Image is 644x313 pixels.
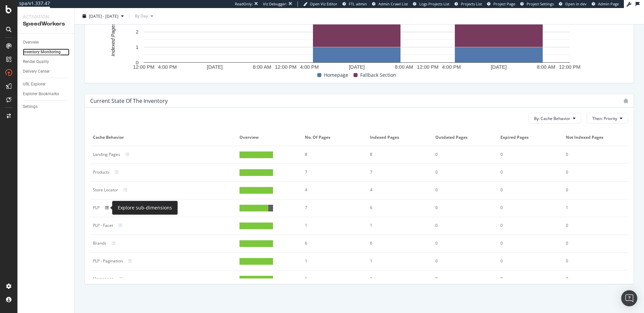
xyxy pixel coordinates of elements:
a: Projects List [454,1,482,7]
div: 1 [370,276,424,282]
div: 6 [305,240,359,246]
text: 4:00 PM [300,64,319,70]
div: 0 [435,240,489,246]
text: 12:00 PM [417,64,438,70]
a: Logs Projects List [413,1,449,7]
div: 6 [370,205,424,211]
button: [DATE] - [DATE] [80,11,126,21]
div: 7 [305,205,359,211]
text: 1 [136,44,139,50]
text: 12:00 PM [559,64,580,70]
text: [DATE] [349,64,365,70]
div: 7 [305,169,359,175]
div: 0 [500,151,554,158]
div: 4 [370,187,424,193]
span: Then: Priority [592,116,617,121]
text: 8:00 AM [537,64,555,70]
div: PLP - Facet [93,223,113,229]
div: 0 [435,151,489,158]
a: Render Quality [23,58,69,65]
a: Admin Page [592,1,619,7]
span: Overview [239,134,298,140]
div: 0 [500,258,554,264]
div: 1 [305,258,359,264]
div: 0 [500,223,554,229]
span: Fallback Section [360,71,396,79]
div: Viz Debugger: [263,1,287,7]
div: SpeedWorkers [23,20,69,28]
span: Not Indexed Pages [566,134,624,140]
div: 0 [435,169,489,175]
div: 0 [566,276,620,282]
div: 0 [500,187,554,193]
svg: A chart. [90,13,623,71]
span: Admin Page [598,1,619,6]
text: Indexed Pages [110,23,116,57]
text: 8:00 AM [253,64,271,70]
div: 0 [500,205,554,211]
span: Cache Behavior [93,134,232,140]
span: Open Viz Editor [310,1,337,6]
div: Landing Pages [93,151,120,158]
span: Expired Pages [500,134,558,140]
a: Explorer Bookmarks [23,90,69,98]
span: By Day [132,13,148,19]
span: Projects List [461,1,482,6]
span: Project Settings [527,1,554,6]
div: Overview [23,39,39,46]
text: 12:00 PM [275,64,297,70]
div: 0 [500,276,554,282]
button: By: Cache Behavior [528,113,581,124]
text: 12:00 PM [133,64,154,70]
div: Explorer Bookmarks [23,90,59,98]
a: Settings [23,103,69,110]
div: Store Locator [93,187,118,193]
div: 0 [566,187,620,193]
a: Inventory Monitoring [23,49,69,56]
span: [DATE] - [DATE] [89,13,118,19]
span: Outdated Pages [435,134,493,140]
div: Settings [23,103,38,110]
div: Current state of the inventory [90,98,168,104]
div: 0 [435,276,489,282]
a: Overview [23,39,69,46]
text: 0 [136,60,139,65]
span: No. of Pages [305,134,363,140]
text: 4:00 PM [158,64,177,70]
div: 1 [370,223,424,229]
div: 0 [500,240,554,246]
div: Delivery Center [23,68,50,75]
div: 7 [370,169,424,175]
div: PLP [93,205,100,211]
span: Project Page [493,1,515,6]
div: Brands [93,240,106,246]
div: 1 [566,205,620,211]
text: [DATE] [207,64,223,70]
div: 0 [435,223,489,229]
text: 2 [136,29,139,35]
div: 8 [305,151,359,158]
a: Project Page [487,1,515,7]
div: 6 [370,240,424,246]
a: Project Settings [520,1,554,7]
a: Open Viz Editor [303,1,337,7]
div: 1 [370,258,424,264]
div: 0 [500,169,554,175]
a: FTL admin [342,1,367,7]
span: Open in dev [565,1,587,6]
div: 4 [305,187,359,193]
a: Open in dev [559,1,587,7]
div: 0 [435,258,489,264]
div: 1 [305,276,359,282]
span: Indexed Pages [370,134,428,140]
button: Then: Priority [587,113,628,124]
span: FTL admin [349,1,367,6]
div: 0 [566,223,620,229]
div: ReadOnly: [235,1,253,7]
span: Admin Crawl List [378,1,408,6]
div: 0 [566,240,620,246]
text: 4:00 PM [442,64,461,70]
div: 0 [566,151,620,158]
div: 1 [305,223,359,229]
